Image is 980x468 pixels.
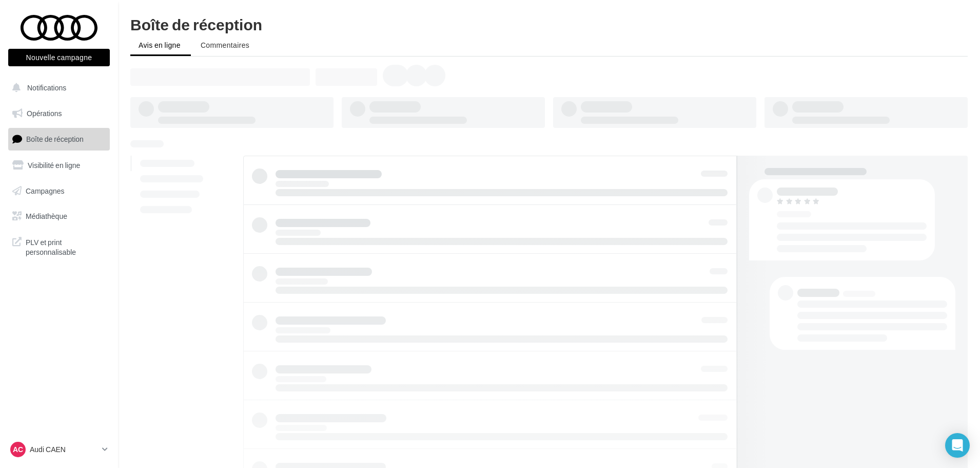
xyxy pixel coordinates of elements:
[8,49,110,66] button: Nouvelle campagne
[13,444,23,455] span: AC
[26,235,106,257] span: PLV et print personnalisable
[6,231,112,261] a: PLV et print personnalisable
[26,135,84,143] span: Boîte de réception
[28,161,80,170] span: Visibilité en ligne
[6,103,112,124] a: Opérations
[27,83,66,92] span: Notifications
[30,444,98,455] p: Audi CAEN
[26,186,65,195] span: Campagnes
[8,440,110,459] a: AC Audi CAEN
[201,41,249,49] span: Commentaires
[130,16,968,32] div: Boîte de réception
[945,433,970,458] div: Open Intercom Messenger
[6,180,112,202] a: Campagnes
[6,128,112,150] a: Boîte de réception
[6,155,112,176] a: Visibilité en ligne
[6,77,108,99] button: Notifications
[27,109,62,118] span: Opérations
[26,212,67,220] span: Médiathèque
[6,205,112,227] a: Médiathèque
